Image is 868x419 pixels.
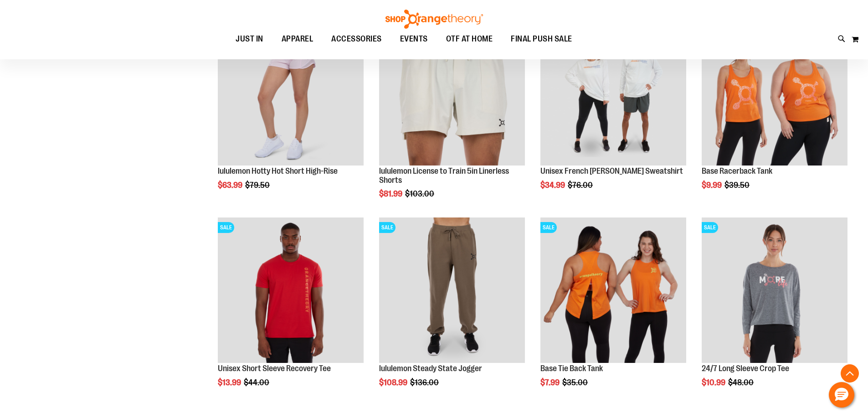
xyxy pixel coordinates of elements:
a: lululemon Steady State Jogger [379,364,482,373]
span: $103.00 [405,189,436,198]
img: Unisex French Terry Crewneck Sweatshirt primary image [540,20,686,166]
a: Product image for 24/7 Long Sleeve Crop TeeSALE [702,217,847,365]
a: lululemon Hotty Hot Short High-RiseSALE [218,20,364,167]
a: OTF AT HOME [437,29,502,50]
span: SALE [379,222,395,233]
a: Unisex Short Sleeve Recovery Tee [218,364,331,373]
img: Product image for Base Racerback Tank [702,20,847,166]
div: product [213,15,368,213]
a: lululemon Steady State JoggerSALE [379,217,525,365]
div: product [536,213,691,411]
a: APPAREL [272,29,323,50]
img: Product image for Unisex Short Sleeve Recovery Tee [218,217,364,363]
a: EVENTS [391,29,437,50]
img: lululemon Steady State Jogger [379,217,525,363]
a: Product image for Base Tie Back TankSALE [540,217,686,365]
img: lululemon Hotty Hot Short High-Rise [218,20,364,166]
span: ACCESSORIES [331,29,382,49]
div: product [375,15,529,222]
img: lululemon License to Train 5in Linerless Shorts [379,20,525,166]
span: $9.99 [702,181,723,190]
div: product [536,15,691,213]
div: product [697,213,852,411]
a: Unisex French [PERSON_NAME] Sweatshirt [540,166,683,176]
button: Back To Top [841,364,859,383]
span: $136.00 [410,378,440,387]
span: $35.00 [562,378,589,387]
a: Base Tie Back Tank [540,364,603,373]
img: Product image for 24/7 Long Sleeve Crop Tee [702,217,847,363]
span: $39.50 [724,181,751,190]
a: lululemon Hotty Hot Short High-Rise [218,166,338,176]
a: Product image for Base Racerback TankSALE [702,20,847,167]
a: lululemon License to Train 5in Linerless Shorts [379,166,509,185]
a: ACCESSORIES [322,29,391,50]
span: $76.00 [568,181,594,190]
span: APPAREL [282,29,313,49]
a: Unisex French Terry Crewneck Sweatshirt primary imageSALE [540,20,686,167]
span: $48.00 [728,378,755,387]
div: product [375,213,529,411]
span: $34.99 [540,181,566,190]
span: SALE [702,222,718,233]
a: lululemon License to Train 5in Linerless ShortsSALE [379,20,525,167]
button: Hello, have a question? Let’s chat. [829,382,854,408]
span: SALE [218,222,234,233]
a: FINAL PUSH SALE [502,29,581,49]
a: Product image for Unisex Short Sleeve Recovery TeeSALE [218,217,364,365]
div: product [213,213,368,411]
span: FINAL PUSH SALE [511,29,572,49]
a: JUST IN [226,29,272,50]
span: EVENTS [400,29,428,49]
span: JUST IN [236,29,263,49]
div: product [697,15,852,213]
span: $81.99 [379,189,404,198]
span: $108.99 [379,378,409,387]
span: SALE [540,222,557,233]
span: $44.00 [244,378,271,387]
span: $7.99 [540,378,561,387]
a: Base Racerback Tank [702,166,772,176]
span: $13.99 [218,378,242,387]
img: Product image for Base Tie Back Tank [540,217,686,363]
span: OTF AT HOME [446,29,493,49]
a: 24/7 Long Sleeve Crop Tee [702,364,789,373]
span: $63.99 [218,181,244,190]
img: Shop Orangetheory [384,10,484,29]
span: $79.50 [245,181,271,190]
span: $10.99 [702,378,727,387]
